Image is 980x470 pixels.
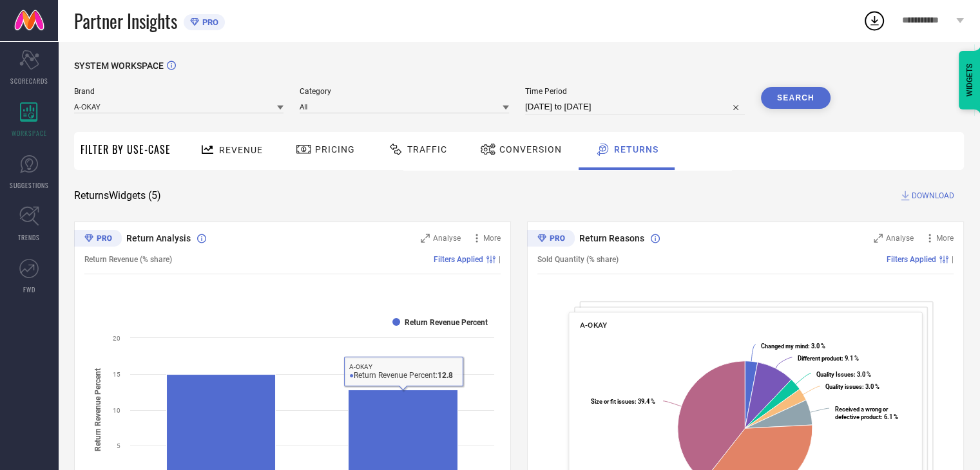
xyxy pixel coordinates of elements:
tspan: Quality issues [825,383,862,390]
text: : 3.0 % [825,383,879,390]
span: Filter By Use-Case [81,142,171,157]
div: Premium [527,230,575,249]
span: SCORECARDS [10,76,48,86]
span: Analyse [886,234,914,243]
text: : 9.1 % [798,355,859,362]
span: Filters Applied [887,255,936,264]
tspan: Different product [798,355,841,362]
div: Premium [74,230,122,249]
div: Open download list [863,9,886,32]
span: Return Analysis [126,233,191,243]
span: Revenue [219,145,263,155]
span: Return Revenue (% share) [84,255,172,264]
span: Brand [74,87,283,96]
span: More [483,234,501,243]
span: Traffic [407,144,447,155]
text: 20 [113,335,120,342]
span: FWD [23,285,35,294]
text: : 39.4 % [591,398,655,405]
span: Partner Insights [74,8,177,34]
text: 10 [113,407,120,414]
span: Analyse [433,234,461,243]
span: Returns [614,144,658,155]
span: SYSTEM WORKSPACE [74,61,164,71]
span: PRO [199,17,218,27]
span: Sold Quantity (% share) [537,255,619,264]
text: : 6.1 % [835,406,898,420]
span: Conversion [499,144,562,155]
span: Pricing [315,144,355,155]
span: A-OKAY [580,321,608,330]
tspan: Received a wrong or defective product [835,406,889,420]
tspan: Changed my mind [761,343,808,350]
text: 15 [113,371,120,378]
text: Return Revenue Percent [405,318,488,327]
span: Returns Widgets ( 5 ) [74,189,161,202]
span: Filters Applied [434,255,483,264]
span: | [952,255,954,264]
button: Search [761,87,831,109]
text: 5 [117,442,120,449]
tspan: Quality Issues [816,371,854,378]
text: : 3.0 % [816,371,871,378]
svg: Zoom [874,234,883,243]
span: Time Period [525,87,745,96]
span: Return Reasons [579,233,644,243]
span: | [499,255,501,264]
tspan: Size or fit issues [591,398,635,405]
input: Select time period [525,99,745,115]
text: : 3.0 % [761,343,825,350]
span: DOWNLOAD [912,189,954,202]
span: WORKSPACE [12,128,47,138]
span: SUGGESTIONS [10,180,49,190]
span: Category [300,87,509,96]
svg: Zoom [421,234,430,243]
tspan: Return Revenue Percent [93,368,102,451]
span: TRENDS [18,232,40,242]
span: More [936,234,954,243]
